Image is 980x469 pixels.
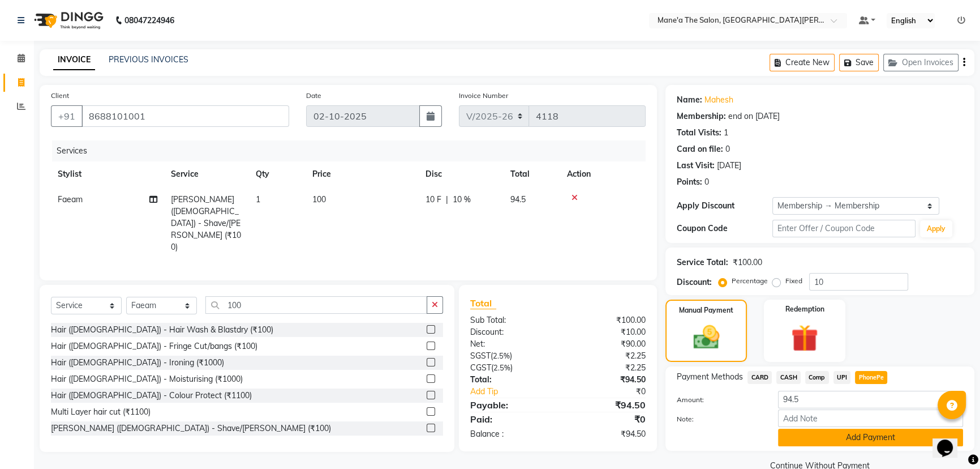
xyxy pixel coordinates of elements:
span: CGST [470,363,491,373]
div: [DATE] [717,160,741,172]
div: Discount: [462,326,558,338]
th: Price [306,161,419,187]
div: 0 [725,143,730,155]
div: Payable: [462,398,558,412]
span: 100 [312,194,326,204]
div: Name: [677,94,702,106]
label: Note: [668,414,770,424]
b: 08047224946 [124,5,174,36]
div: Card on file: [677,143,723,155]
th: Stylist [51,161,164,187]
label: Percentage [732,276,768,286]
img: _cash.svg [685,322,728,352]
div: Apply Discount [677,200,772,212]
div: ₹90.00 [558,338,654,350]
span: 10 % [453,194,471,206]
input: Search or Scan [205,296,427,314]
label: Invoice Number [459,91,508,101]
span: 2.5% [493,363,510,372]
div: ₹100.00 [733,257,762,268]
label: Manual Payment [679,305,733,315]
th: Total [504,161,560,187]
a: PREVIOUS INVOICES [109,54,188,65]
span: Total [470,297,496,309]
div: Membership: [677,110,726,122]
div: ₹10.00 [558,326,654,338]
th: Action [560,161,646,187]
a: Add Tip [462,386,574,398]
th: Service [164,161,249,187]
div: ₹2.25 [558,350,654,362]
div: Paid: [462,412,558,426]
div: ₹94.50 [558,428,654,440]
button: Apply [920,220,952,237]
span: 2.5% [493,351,510,360]
a: Mahesh [704,94,733,106]
div: Hair ([DEMOGRAPHIC_DATA]) - Colour Protect (₹1100) [51,390,252,402]
div: Total: [462,374,558,386]
input: Amount [778,391,963,408]
div: Hair ([DEMOGRAPHIC_DATA]) - Hair Wash & Blastdry (₹100) [51,324,273,336]
div: ₹2.25 [558,362,654,374]
div: Points: [677,176,702,188]
span: CARD [747,371,772,384]
input: Enter Offer / Coupon Code [772,220,915,237]
div: end on [DATE] [728,110,780,122]
div: ( ) [462,362,558,374]
span: Faeam [58,194,83,204]
div: ₹0 [574,386,654,398]
div: Hair ([DEMOGRAPHIC_DATA]) - Ironing (₹1000) [51,357,224,369]
div: Net: [462,338,558,350]
button: Save [839,54,879,71]
div: ₹94.50 [558,374,654,386]
div: Coupon Code [677,223,772,234]
div: Hair ([DEMOGRAPHIC_DATA]) - Fringe Cut/bangs (₹100) [51,340,257,352]
span: | [446,194,448,206]
a: INVOICE [53,50,95,70]
span: CASH [776,371,801,384]
button: Create New [770,54,835,71]
label: Amount: [668,395,770,405]
button: +91 [51,105,83,127]
div: 1 [724,127,728,139]
label: Client [51,91,69,101]
button: Open Invoices [883,54,958,71]
label: Redemption [785,304,824,314]
div: ( ) [462,350,558,362]
div: Service Total: [677,257,728,268]
div: Balance : [462,428,558,440]
button: Add Payment [778,429,963,446]
img: logo [29,5,106,36]
div: ₹100.00 [558,314,654,326]
div: Last Visit: [677,160,715,172]
span: 1 [256,194,260,204]
span: PhonePe [855,371,887,384]
div: [PERSON_NAME] ([DEMOGRAPHIC_DATA]) - Shave/[PERSON_NAME] (₹100) [51,423,331,434]
div: ₹94.50 [558,398,654,412]
iframe: chat widget [932,424,969,458]
div: 0 [704,176,709,188]
div: ₹0 [558,412,654,426]
div: Sub Total: [462,314,558,326]
span: 10 F [425,194,441,206]
label: Date [306,91,321,101]
img: _gift.svg [783,321,827,355]
span: UPI [833,371,851,384]
div: Multi Layer hair cut (₹1100) [51,406,151,418]
span: Payment Methods [677,371,743,383]
div: Total Visits: [677,127,721,139]
th: Disc [419,161,504,187]
div: Hair ([DEMOGRAPHIC_DATA]) - Moisturising (₹1000) [51,373,243,385]
input: Search by Name/Mobile/Email/Code [81,105,289,127]
div: Services [52,140,654,161]
label: Fixed [785,276,802,286]
span: [PERSON_NAME] ([DEMOGRAPHIC_DATA]) - Shave/[PERSON_NAME] (₹100) [171,194,241,252]
span: SGST [470,351,491,361]
span: 94.5 [510,194,526,204]
input: Add Note [778,410,963,427]
div: Discount: [677,276,712,288]
th: Qty [249,161,306,187]
span: Comp [805,371,829,384]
